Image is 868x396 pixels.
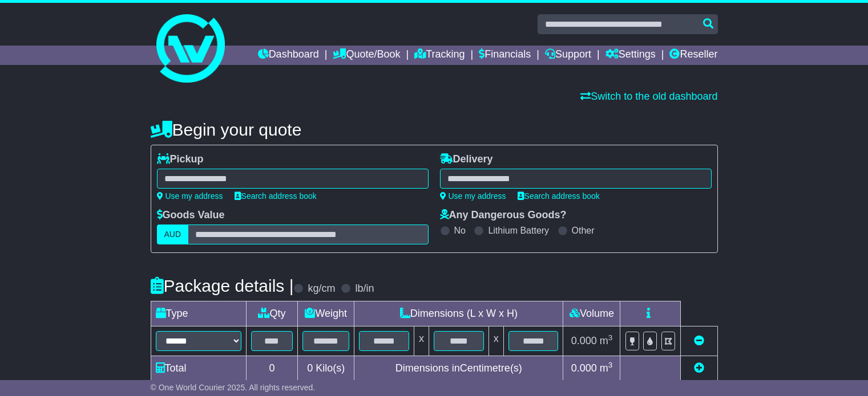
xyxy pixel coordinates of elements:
[298,301,354,326] td: Weight
[518,191,600,201] a: Search address book
[333,46,400,65] a: Quote/Book
[694,362,704,374] a: Add new item
[571,362,597,374] span: 0.000
[605,46,656,65] a: Settings
[454,225,466,236] label: No
[608,333,613,342] sup: 3
[600,335,613,346] span: m
[545,46,591,65] a: Support
[157,224,189,244] label: AUD
[694,335,704,346] a: Remove this item
[440,153,493,166] label: Delivery
[151,383,316,392] span: © One World Courier 2025. All rights reserved.
[157,209,225,222] label: Goods Value
[580,91,717,102] a: Switch to the old dashboard
[151,356,246,381] td: Total
[669,46,717,65] a: Reseller
[258,46,319,65] a: Dashboard
[572,225,595,236] label: Other
[246,301,298,326] td: Qty
[354,301,563,326] td: Dimensions (L x W x H)
[563,301,620,326] td: Volume
[488,326,503,356] td: x
[157,153,204,166] label: Pickup
[608,361,613,369] sup: 3
[600,362,613,374] span: m
[440,209,567,222] label: Any Dangerous Goods?
[355,283,374,295] label: lb/in
[307,362,313,374] span: 0
[414,46,465,65] a: Tracking
[440,191,506,201] a: Use my address
[414,326,429,356] td: x
[151,276,294,295] h4: Package details |
[488,225,549,236] label: Lithium Battery
[157,191,223,201] a: Use my address
[354,356,563,381] td: Dimensions in Centimetre(s)
[235,191,317,201] a: Search address book
[479,46,531,65] a: Financials
[246,356,298,381] td: 0
[151,301,246,326] td: Type
[151,120,718,139] h4: Begin your quote
[308,283,335,295] label: kg/cm
[571,335,597,346] span: 0.000
[298,356,354,381] td: Kilo(s)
